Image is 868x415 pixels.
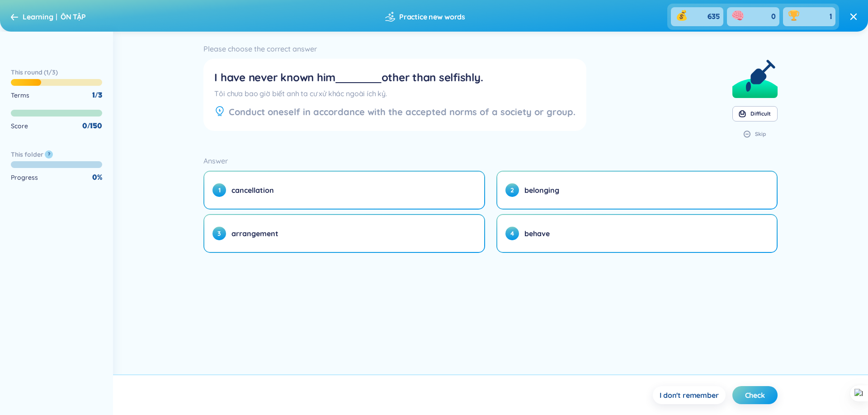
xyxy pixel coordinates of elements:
[524,228,550,238] span: behave
[45,150,53,159] button: ?
[92,173,102,182] div: 0 %
[732,386,778,404] button: Check
[11,150,43,159] h6: This folder
[229,106,576,118] div: Conduct oneself in accordance with the accepted norms of a society or group.
[660,390,718,400] span: I don't remember
[214,70,576,85] div: I have never known him other than selfishly.
[11,90,29,100] div: Terms
[771,12,776,22] span: 0
[204,215,484,252] button: 3arrangement
[23,12,53,21] span: Learning
[497,172,777,209] button: 2belonging
[11,9,86,24] a: LearningÔN TẬP
[830,12,832,22] span: 1
[653,386,725,404] button: I don't remember
[755,131,766,138] div: Skip
[82,121,102,131] div: / 150
[82,121,87,131] span: 0
[231,185,274,195] span: cancellation
[732,106,778,121] button: Difficult
[505,183,519,197] span: 2
[92,90,102,100] div: 1/3
[231,228,278,238] span: arrangement
[708,12,720,22] span: 635
[732,127,778,141] button: Skip
[214,89,576,98] div: Tôi chưa bao giờ biết anh ta cư xử khác ngoài ích kỷ.
[505,227,519,240] span: 4
[399,12,465,22] span: Practice new words
[750,110,771,117] div: Difficult
[204,172,484,209] button: 1cancellation
[745,390,765,400] span: Check
[212,227,226,240] span: 3
[203,154,777,167] div: Answer
[203,42,586,55] div: Please choose the correct answer
[524,185,559,195] span: belonging
[61,12,86,21] span: ÔN TẬP
[11,121,28,131] div: Score
[212,183,226,197] span: 1
[11,173,38,182] div: Progress
[497,215,777,252] button: 4behave
[11,68,102,77] h6: This round ( 1 / 3 )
